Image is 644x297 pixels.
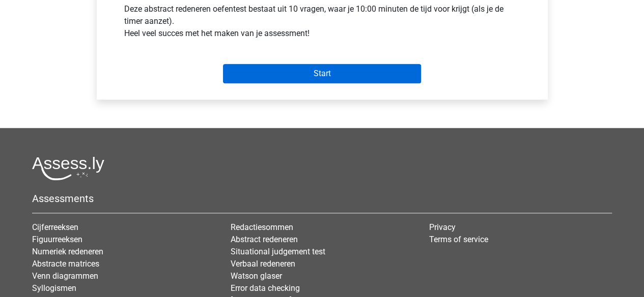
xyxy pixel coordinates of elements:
[32,235,82,244] a: Figuurreeksen
[32,247,103,256] a: Numeriek redeneren
[32,156,104,180] img: Assessly logo
[32,271,98,281] a: Venn diagrammen
[429,222,455,232] a: Privacy
[231,283,300,293] a: Error data checking
[231,222,293,232] a: Redactiesommen
[231,271,282,281] a: Watson glaser
[231,247,325,256] a: Situational judgement test
[32,192,612,205] h5: Assessments
[32,259,99,269] a: Abstracte matrices
[223,64,421,83] input: Start
[231,259,295,269] a: Verbaal redeneren
[32,222,78,232] a: Cijferreeksen
[231,235,298,244] a: Abstract redeneren
[429,235,488,244] a: Terms of service
[32,283,76,293] a: Syllogismen
[117,3,528,44] div: Deze abstract redeneren oefentest bestaat uit 10 vragen, waar je 10:00 minuten de tijd voor krijg...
